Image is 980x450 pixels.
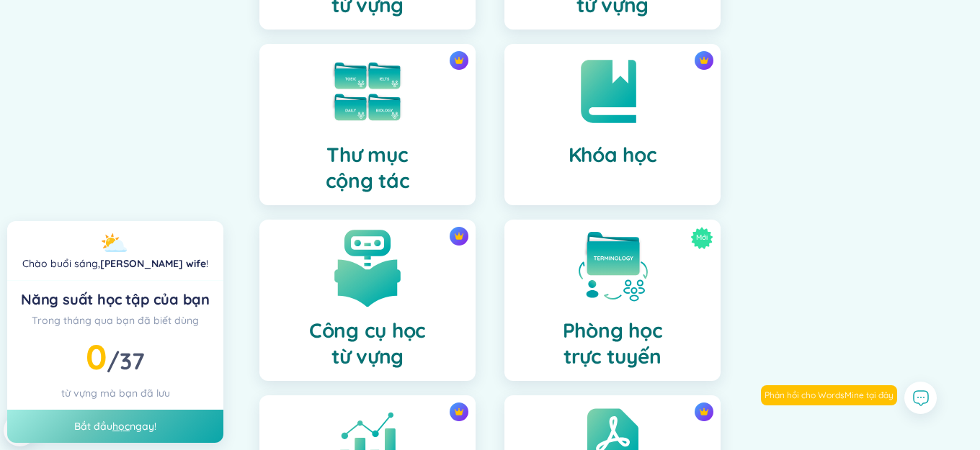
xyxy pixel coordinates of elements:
[490,220,735,381] a: MớiPhòng họctrực tuyến
[7,410,223,443] div: Bắt đầu ngay!
[699,407,709,417] img: crown icon
[696,227,708,249] span: Mới
[22,257,100,270] span: Chào buổi sáng ,
[112,420,130,433] a: học
[22,256,208,271] div: !
[86,335,107,378] span: 0
[120,346,144,375] span: 37
[326,142,410,194] h4: Thư mục cộng tác
[569,142,657,168] h4: Khóa học
[309,318,426,369] h4: Công cụ học từ vựng
[19,385,212,401] div: từ vựng mà bạn đã lưu
[19,312,212,328] div: Trong tháng qua bạn đã biết dùng
[107,346,144,375] span: /
[454,55,464,66] img: crown icon
[245,44,490,205] a: crown iconThư mụccộng tác
[454,231,464,241] img: crown icon
[699,55,709,66] img: crown icon
[19,289,212,310] div: Năng suất học tập của bạn
[245,220,490,381] a: crown iconCông cụ họctừ vựng
[563,318,662,369] h4: Phòng học trực tuyến
[100,257,206,270] a: [PERSON_NAME] wife
[490,44,735,205] a: crown iconKhóa học
[454,407,464,417] img: crown icon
